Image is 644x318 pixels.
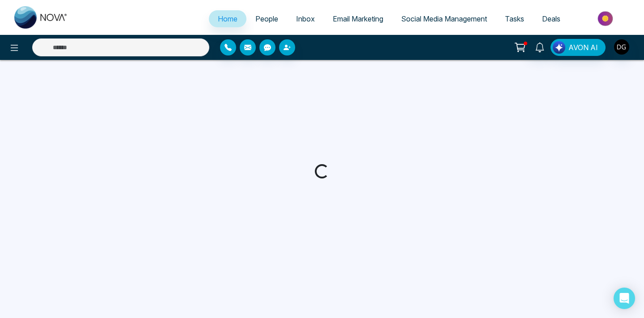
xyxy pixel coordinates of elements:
[246,10,287,27] a: People
[218,14,237,23] span: Home
[551,39,606,56] button: AVON AI
[614,288,635,309] div: Open Intercom Messenger
[614,39,629,55] img: User Avatar
[287,10,324,27] a: Inbox
[542,14,560,23] span: Deals
[533,10,569,27] a: Deals
[255,14,278,23] span: People
[14,6,68,29] img: Nova CRM Logo
[553,41,565,54] img: Lead Flow
[392,10,496,27] a: Social Media Management
[401,14,487,23] span: Social Media Management
[324,10,392,27] a: Email Marketing
[568,42,598,53] span: AVON AI
[333,14,383,23] span: Email Marketing
[209,10,246,27] a: Home
[496,10,533,27] a: Tasks
[574,8,639,29] img: Market-place.gif
[296,14,315,23] span: Inbox
[505,14,524,23] span: Tasks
